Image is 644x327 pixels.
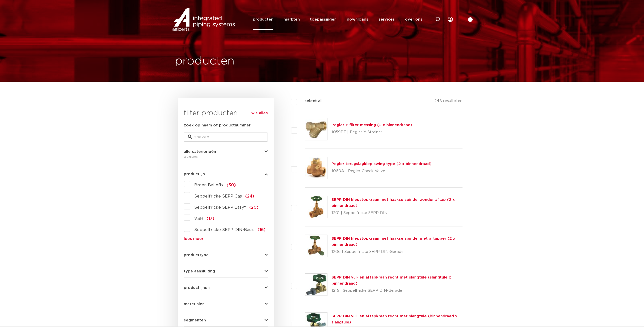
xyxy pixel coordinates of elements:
[194,228,254,232] span: Seppelfricke SEPP DIN-Basis
[184,237,268,241] a: lees meer
[184,150,268,154] button: alle categorieën
[207,217,214,221] span: (17)
[332,314,457,324] a: SEPP DIN vul- en aftapkraan recht met slangtule (binnendraad x slangtule)
[305,274,327,296] img: Thumbnail for SEPP DIN vul- en aftapkraan recht met slangtule (slangtule x binnendraad)
[332,167,432,175] p: 1060A | Pegler Check Valve
[184,318,206,322] span: segmenten
[194,217,203,221] span: VSH
[184,122,251,128] label: zoek op naam of productnummer
[332,248,463,256] p: 1206 | Seppelfricke SEPP DIN-Gerade
[253,9,422,30] nav: Menu
[332,209,463,217] p: 1201 | Seppelfricke SEPP DIN
[184,172,268,176] button: productlijn
[347,9,368,30] a: downloads
[175,53,235,69] h1: producten
[378,9,395,30] a: services
[405,9,422,30] a: over ons
[184,253,209,257] span: producttype
[184,318,268,322] button: segmenten
[258,228,266,232] span: (16)
[434,98,463,106] p: 248 resultaten
[305,157,327,179] img: Thumbnail for Pegler terugslagklep swing type (2 x binnendraad)
[184,286,210,290] span: productlijnen
[194,183,223,187] span: Broen Ballofix
[194,205,246,209] span: Seppelfricke SEPP Easy®
[184,154,268,160] div: afsluiters
[184,286,268,290] button: productlijnen
[253,9,273,30] a: producten
[184,269,268,273] button: type aansluiting
[332,275,451,285] a: SEPP DIN vul- en aftapkraan recht met slangtule (slangtule x binnendraad)
[448,9,453,30] div: my IPS
[184,269,215,273] span: type aansluiting
[184,150,216,154] span: alle categorieën
[227,183,236,187] span: (30)
[297,98,322,104] label: select all
[194,194,242,198] span: Seppelfricke SEPP Gas
[251,110,268,116] a: wis alles
[184,172,205,176] span: productlijn
[332,128,412,136] p: 1059PT | Pegler Y-Strainer
[184,302,268,306] button: materialen
[332,287,463,295] p: 1215 | Seppelfricke SEPP DIN-Gerade
[284,9,300,30] a: markten
[184,302,205,306] span: materialen
[332,198,455,208] a: SEPP DIN klepstopkraan met haakse spindel zonder aftap (2 x binnendraad)
[310,9,337,30] a: toepassingen
[332,123,412,127] a: Pegler Y-filter messing (2 x binnendraad)
[184,108,268,118] h3: filter producten
[305,235,327,257] img: Thumbnail for SEPP DIN klepstopkraan met haakse spindel met aftapper (2 x binnendraad)
[332,237,455,247] a: SEPP DIN klepstopkraan met haakse spindel met aftapper (2 x binnendraad)
[332,162,432,166] a: Pegler terugslagklep swing type (2 x binnendraad)
[184,133,268,142] input: zoeken
[184,253,268,257] button: producttype
[305,196,327,218] img: Thumbnail for SEPP DIN klepstopkraan met haakse spindel zonder aftap (2 x binnendraad)
[305,118,327,140] img: Thumbnail for Pegler Y-filter messing (2 x binnendraad)
[249,205,258,209] span: (20)
[245,194,254,198] span: (24)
